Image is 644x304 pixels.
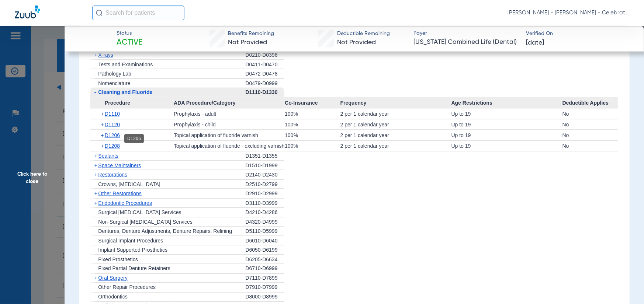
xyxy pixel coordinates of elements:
span: + [94,172,97,178]
div: D1110-D1330 [245,88,284,97]
span: + [101,119,105,130]
div: D1510-D1999 [245,161,284,171]
span: Fixed Partial Denture Retainers [98,266,170,272]
div: Up to 19 [451,109,562,119]
div: Prophylaxis - child [174,119,285,130]
div: D7110-D7899 [245,274,284,283]
span: Deductible Applies [562,97,618,109]
span: + [101,109,105,119]
div: D2510-D2799 [245,180,284,189]
div: D6050-D6199 [245,245,284,255]
span: D1208 [105,143,120,149]
span: Age Restrictions [451,97,562,109]
input: Search for patients [92,6,184,20]
img: Zuub Logo [15,6,40,18]
div: D1351-D1355 [245,151,284,161]
span: Orthodontics [98,294,127,300]
span: Benefits Remaining [228,30,274,38]
span: Co-Insurance [285,97,340,109]
span: Nomenclature [98,80,130,86]
div: 2 per 1 calendar year [340,141,451,151]
span: Oral Surgery [98,275,127,281]
span: Pathology Lab [98,71,131,77]
div: No [562,130,618,140]
span: + [94,52,97,58]
div: No [562,119,618,130]
span: - [94,89,96,95]
span: [DATE] [526,38,544,48]
div: Prophylaxis - adult [174,109,285,119]
span: Verified On [526,30,632,38]
div: D1206 [124,134,144,143]
span: Implant Supported Prosthetics [98,247,167,253]
div: D0472-D0478 [245,69,284,79]
span: Space Maintainers [98,163,141,168]
span: + [94,163,97,168]
span: X-rays [98,52,113,58]
span: Restorations [98,172,127,178]
div: Topical application of fluoride varnish [174,130,285,140]
div: 2 per 1 calendar year [340,109,451,119]
span: + [94,153,97,159]
span: Endodontic Procedures [98,200,152,206]
span: D1110 [105,111,120,117]
div: D2910-D2999 [245,189,284,199]
span: [PERSON_NAME] - [PERSON_NAME] - Celebration Pediatric Dentistry [508,9,629,17]
div: Up to 19 [451,130,562,140]
img: Search Icon [96,10,103,16]
div: D4320-D4999 [245,217,284,227]
div: D0411-D0470 [245,60,284,70]
div: D6010-D6040 [245,236,284,246]
div: 100% [285,130,340,140]
span: Other Repair Procedures [98,284,156,290]
span: Other Restorations [98,191,142,196]
span: D1120 [105,122,120,127]
div: D4210-D4286 [245,208,284,217]
span: + [94,191,97,196]
div: D7910-D7999 [245,283,284,293]
span: Active [117,38,142,48]
span: Deductible Remaining [337,30,390,38]
span: + [94,200,97,206]
span: Surgical [MEDICAL_DATA] Services [98,209,181,215]
span: Not Provided [228,39,267,46]
div: 100% [285,141,340,151]
div: Up to 19 [451,141,562,151]
span: Dentures, Denture Adjustments, Denture Repairs, Relining [98,228,232,234]
span: Frequency [340,97,451,109]
div: Topical application of fluoride - excluding varnish [174,141,285,151]
div: D0479-D0999 [245,79,284,88]
div: 2 per 1 calendar year [340,119,451,130]
div: 100% [285,109,340,119]
span: Not Provided [337,39,376,46]
span: [US_STATE] Combined Life (Dental) [413,38,519,47]
div: 100% [285,119,340,130]
span: ADA Procedure/Category [174,97,285,109]
span: + [94,275,97,281]
span: D1206 [105,132,120,138]
span: + [101,130,105,140]
div: No [562,109,618,119]
iframe: Chat Widget [607,269,644,304]
div: D6710-D6999 [245,264,284,274]
span: Procedure [90,97,174,109]
div: D2140-D2430 [245,170,284,180]
div: D5110-D5999 [245,227,284,236]
div: D6205-D6634 [245,255,284,265]
span: Status [117,29,142,37]
span: Cleaning and Fluoride [98,89,152,95]
div: D8000-D8999 [245,293,284,302]
span: Non-Surgical [MEDICAL_DATA] Services [98,219,192,225]
span: Tests and Examinations [98,62,153,67]
div: Up to 19 [451,119,562,130]
span: Fixed Prosthetics [98,256,138,262]
span: Surgical Implant Procedures [98,238,163,244]
span: + [101,141,105,151]
div: 2 per 1 calendar year [340,130,451,140]
span: Sealants [98,153,118,159]
div: D3110-D3999 [245,199,284,208]
div: D0210-D0396 [245,50,284,60]
div: No [562,141,618,151]
span: Payer [413,29,519,37]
